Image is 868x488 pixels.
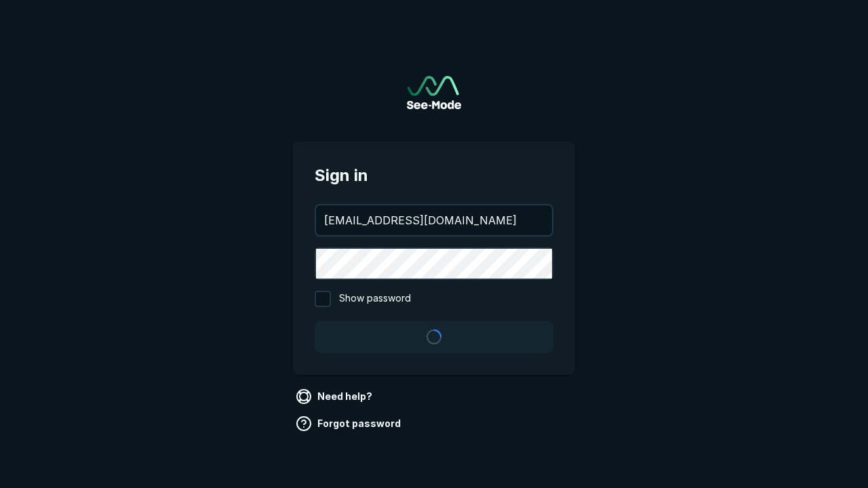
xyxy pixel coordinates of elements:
input: your@email.com [316,205,552,235]
a: Forgot password [293,413,406,434]
span: Show password [339,291,411,307]
a: Need help? [293,386,378,407]
span: Sign in [315,163,553,188]
img: See-Mode Logo [407,76,461,109]
a: Go to sign in [407,76,461,109]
